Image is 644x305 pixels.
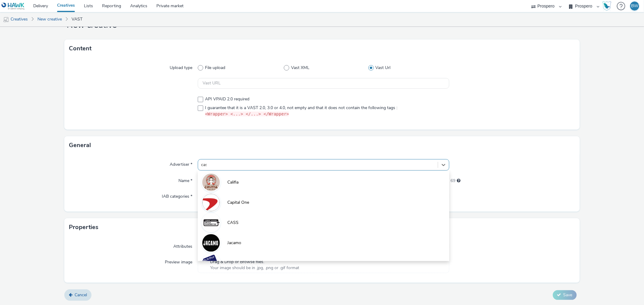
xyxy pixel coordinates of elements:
a: Hawk Academy [602,1,614,11]
a: New creative [34,12,65,27]
span: Vast Url [375,65,390,71]
span: CASS [227,220,239,226]
span: File upload [205,65,225,71]
img: Capital One [202,194,220,211]
label: Upload type [167,62,195,71]
img: Califia [202,174,220,191]
a: VAST [69,12,85,27]
span: Califia [227,179,239,185]
label: Attributes [171,241,195,250]
img: CASS [202,214,220,231]
span: Your image should be in .jpg, .png or .gif format [210,265,299,271]
label: IAB categories * [159,191,195,200]
img: Mcarthur Glen [202,254,220,272]
input: Vast URL [198,78,449,89]
div: BW [631,2,638,11]
div: Maximum 255 characters [457,178,461,184]
span: [PERSON_NAME] [227,260,261,266]
img: Hawk Academy [602,1,611,11]
span: I guarantee that it is a VAST 2.0, 3.0 or 4.0, not empty and that it does not contain the followi... [205,105,397,118]
span: Save [563,292,572,298]
span: Drag & Drop or Browse files. [210,259,299,265]
h3: General [69,141,91,150]
h3: Content [69,44,91,53]
label: Preview image [162,257,195,265]
label: Name * [176,175,195,184]
img: undefined Logo [2,2,25,10]
span: Vast XML [291,65,309,71]
label: Advertiser * [167,159,195,168]
img: Jacamo [202,234,220,252]
span: 69 [451,178,456,184]
span: API VPAID 2.0 required [205,96,249,102]
span: Cancel [75,292,87,298]
a: Cancel [64,289,91,301]
h3: Properties [69,223,98,232]
span: Capital One [227,200,249,206]
button: Save [553,290,577,300]
code: <Wrapper> <...> </...> </Wrapper> [205,112,289,116]
img: mobile [3,17,9,23]
span: Jacamo [227,240,241,246]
